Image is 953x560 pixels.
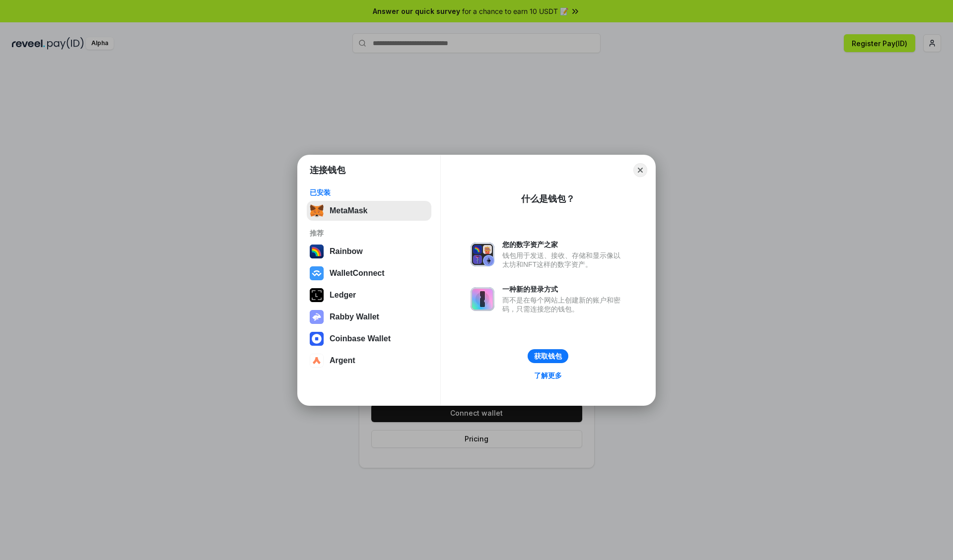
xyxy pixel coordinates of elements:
[307,307,431,327] button: Rabby Wallet
[310,310,324,324] img: svg+xml,%3Csvg%20xmlns%3D%22http%3A%2F%2Fwww.w3.org%2F2000%2Fsvg%22%20fill%3D%22none%22%20viewBox...
[330,247,363,256] div: Rainbow
[534,371,562,380] div: 了解更多
[310,188,428,197] div: 已安装
[534,352,562,361] div: 获取钱包
[310,204,324,218] img: svg+xml,%3Csvg%20fill%3D%22none%22%20height%3D%2233%22%20viewBox%3D%220%200%2035%2033%22%20width%...
[310,164,345,176] h1: 连接钱包
[307,263,431,283] button: WalletConnect
[307,351,431,371] button: Argent
[330,291,356,300] div: Ledger
[330,312,379,321] div: Rabby Wallet
[502,251,625,269] div: 钱包用于发送、接收、存储和显示像以太坊和NFT这样的数字资产。
[310,332,324,346] img: svg+xml,%3Csvg%20width%3D%2228%22%20height%3D%2228%22%20viewBox%3D%220%200%2028%2028%22%20fill%3D...
[330,269,385,278] div: WalletConnect
[307,201,431,221] button: MetaMask
[502,296,625,313] div: 而不是在每个网站上创建新的账户和密码，只需连接您的钱包。
[310,354,324,368] img: svg+xml,%3Csvg%20width%3D%2228%22%20height%3D%2228%22%20viewBox%3D%220%200%2028%2028%22%20fill%3D...
[330,334,391,343] div: Coinbase Wallet
[528,349,568,363] button: 获取钱包
[307,329,431,349] button: Coinbase Wallet
[330,206,367,215] div: MetaMask
[310,229,428,238] div: 推荐
[330,356,355,365] div: Argent
[310,288,324,302] img: svg+xml,%3Csvg%20xmlns%3D%22http%3A%2F%2Fwww.w3.org%2F2000%2Fsvg%22%20width%3D%2228%22%20height%3...
[521,193,575,205] div: 什么是钱包？
[310,245,324,258] img: svg+xml,%3Csvg%20width%3D%22120%22%20height%3D%22120%22%20viewBox%3D%220%200%20120%20120%22%20fil...
[471,243,494,266] img: svg+xml,%3Csvg%20xmlns%3D%22http%3A%2F%2Fwww.w3.org%2F2000%2Fsvg%22%20fill%3D%22none%22%20viewBox...
[307,285,431,305] button: Ledger
[310,266,324,280] img: svg+xml,%3Csvg%20width%3D%2228%22%20height%3D%2228%22%20viewBox%3D%220%200%2028%2028%22%20fill%3D...
[528,369,568,382] a: 了解更多
[502,285,625,294] div: 一种新的登录方式
[502,240,625,249] div: 您的数字资产之家
[307,242,431,261] button: Rainbow
[471,287,494,311] img: svg+xml,%3Csvg%20xmlns%3D%22http%3A%2F%2Fwww.w3.org%2F2000%2Fsvg%22%20fill%3D%22none%22%20viewBox...
[633,163,647,177] button: Close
